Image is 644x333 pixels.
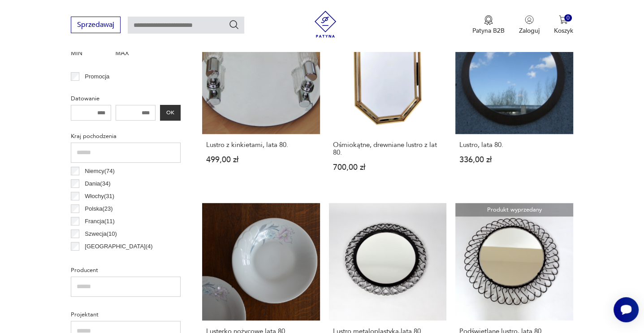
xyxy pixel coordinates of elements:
[333,141,443,156] h3: Ośmiokątne, drewniane lustro z lat 80.
[484,15,493,25] img: Ikona medalu
[614,297,639,322] iframe: Smartsupp widget button
[554,15,573,35] button: 0Koszyk
[559,15,568,24] img: Ikona koszyka
[71,310,181,320] p: Projektant
[85,166,115,176] p: Niemcy ( 74 )
[206,141,316,149] h3: Lustro z kinkietami, lata 80.
[229,19,239,30] button: Szukaj
[333,164,443,171] p: 700,00 zł
[85,72,109,82] p: Promocja
[85,179,110,189] p: Dania ( 34 )
[202,16,320,189] a: Lustro z kinkietami, lata 80.Lustro z kinkietami, lata 80.499,00 zł
[85,229,117,239] p: Szwecja ( 10 )
[71,265,181,275] p: Producent
[472,15,505,35] a: Ikona medaluPatyna B2B
[71,131,181,141] p: Kraj pochodzenia
[71,47,111,61] label: MIN
[85,254,117,264] p: Hiszpania ( 3 )
[459,141,569,149] h3: Lustro, lata 80.
[329,16,447,189] a: Ośmiokątne, drewniane lustro z lat 80.Ośmiokątne, drewniane lustro z lat 80.700,00 zł
[206,156,316,164] p: 499,00 zł
[312,11,339,38] img: Patyna - sklep z meblami i dekoracjami vintage
[519,15,540,35] button: Zaloguj
[519,26,540,35] p: Zaloguj
[85,242,152,251] p: [GEOGRAPHIC_DATA] ( 4 )
[71,22,121,29] a: Sprzedawaj
[472,15,505,35] button: Patyna B2B
[85,204,112,214] p: Polska ( 23 )
[71,17,121,33] button: Sprzedawaj
[85,191,114,201] p: Włochy ( 31 )
[525,15,534,24] img: Ikonka użytkownika
[455,16,573,189] a: Lustro, lata 80.Lustro, lata 80.336,00 zł
[472,26,505,35] p: Patyna B2B
[160,105,181,121] button: OK
[564,14,572,22] div: 0
[71,94,181,104] p: Datowanie
[554,26,573,35] p: Koszyk
[116,47,156,61] label: MAX
[85,216,115,226] p: Francja ( 11 )
[459,156,569,164] p: 336,00 zł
